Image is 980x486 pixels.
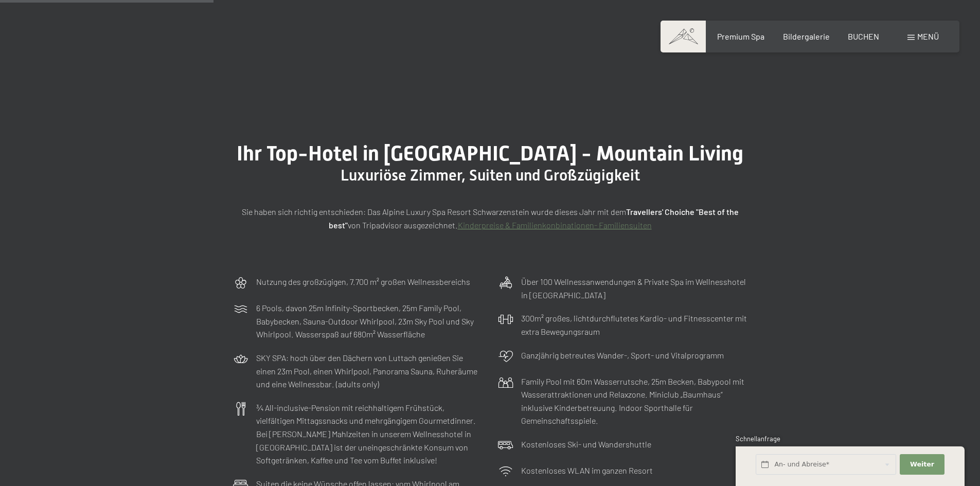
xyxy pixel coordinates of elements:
[900,454,944,475] button: Weiter
[458,220,652,230] a: Kinderpreise & Familienkonbinationen- Familiensuiten
[917,31,939,41] span: Menü
[329,207,739,230] strong: Travellers' Choiche "Best of the best"
[521,375,747,427] p: Family Pool mit 60m Wasserrutsche, 25m Becken, Babypool mit Wasserattraktionen und Relaxzone. Min...
[341,166,640,184] span: Luxuriöse Zimmer, Suiten und Großzügigkeit
[256,401,483,467] p: ¾ All-inclusive-Pension mit reichhaltigem Frühstück, vielfältigen Mittagssnacks und mehrgängigem ...
[233,205,747,231] p: Sie haben sich richtig entschieden: Das Alpine Luxury Spa Resort Schwarzenstein wurde dieses Jahr...
[910,460,934,469] span: Weiter
[256,351,483,391] p: SKY SPA: hoch über den Dächern von Luttach genießen Sie einen 23m Pool, einen Whirlpool, Panorama...
[736,435,780,443] span: Schnellanfrage
[256,275,470,289] p: Nutzung des großzügigen, 7.700 m² großen Wellnessbereichs
[521,349,724,362] p: Ganzjährig betreutes Wander-, Sport- und Vitalprogramm
[256,301,483,341] p: 6 Pools, davon 25m Infinity-Sportbecken, 25m Family Pool, Babybecken, Sauna-Outdoor Whirlpool, 23...
[521,312,747,338] p: 300m² großes, lichtdurchflutetes Kardio- und Fitnesscenter mit extra Bewegungsraum
[521,275,747,301] p: Über 100 Wellnessanwendungen & Private Spa im Wellnesshotel in [GEOGRAPHIC_DATA]
[237,141,743,166] span: Ihr Top-Hotel in [GEOGRAPHIC_DATA] - Mountain Living
[521,438,651,451] p: Kostenloses Ski- und Wandershuttle
[783,31,830,41] a: Bildergalerie
[521,464,653,477] p: Kostenloses WLAN im ganzen Resort
[848,31,879,41] a: BUCHEN
[717,31,764,41] a: Premium Spa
